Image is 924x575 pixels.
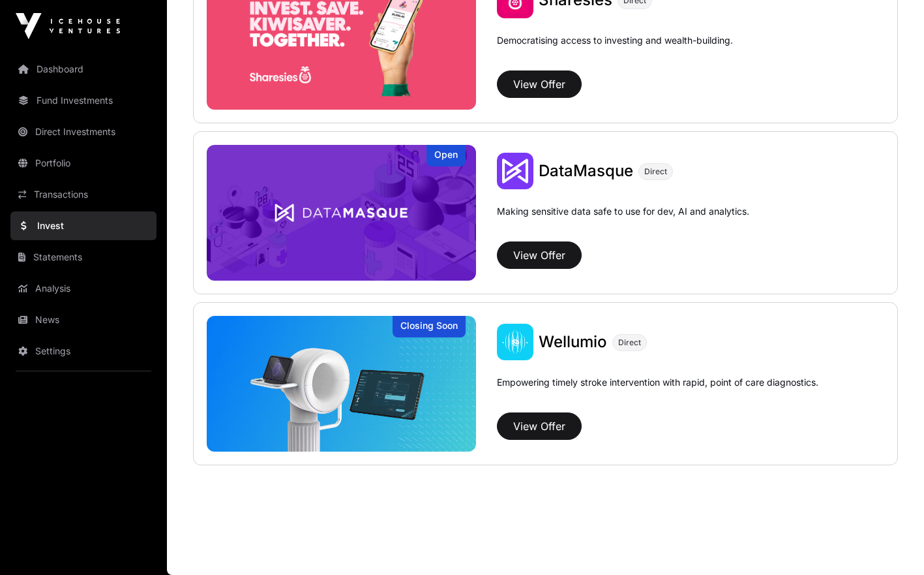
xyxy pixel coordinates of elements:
div: Closing Soon [393,316,466,337]
a: DataMasqueOpen [207,145,476,281]
span: DataMasque [539,161,633,180]
a: Fund Investments [10,86,156,115]
a: Invest [10,211,156,240]
span: Direct [618,337,641,348]
a: Statements [10,243,156,272]
img: Icehouse Ventures Logo [16,13,120,39]
p: Democratising access to investing and wealth-building. [497,34,733,65]
a: Dashboard [10,55,156,84]
img: DataMasque [497,153,533,189]
p: Empowering timely stroke intervention with rapid, point of care diagnostics. [497,376,818,407]
img: Wellumio [207,316,476,452]
a: Direct Investments [10,117,156,146]
a: Transactions [10,180,156,209]
button: View Offer [497,412,582,440]
img: DataMasque [207,145,476,281]
span: Direct [644,166,667,177]
a: News [10,305,156,334]
a: Portfolio [10,149,156,178]
a: WellumioClosing Soon [207,316,476,452]
button: View Offer [497,70,582,98]
a: DataMasque [539,161,633,181]
iframe: Chat Widget [859,512,924,575]
button: View Offer [497,241,582,269]
a: Analysis [10,274,156,303]
p: Making sensitive data safe to use for dev, AI and analytics. [497,205,749,236]
img: Wellumio [497,324,533,360]
a: Settings [10,337,156,365]
a: Wellumio [539,332,607,352]
span: Wellumio [539,332,607,351]
div: Open [426,145,466,166]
